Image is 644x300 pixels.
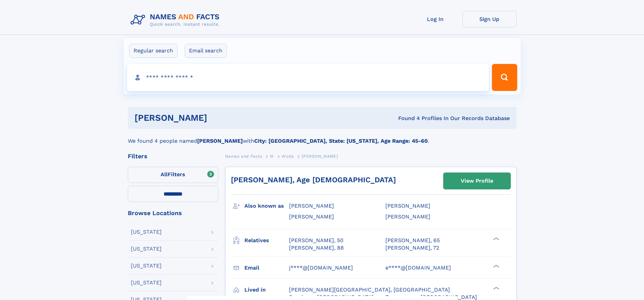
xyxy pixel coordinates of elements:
[444,173,510,189] a: View Profile
[289,203,334,209] span: [PERSON_NAME]
[289,286,450,293] span: [PERSON_NAME][GEOGRAPHIC_DATA], [GEOGRAPHIC_DATA]
[302,154,338,159] span: [PERSON_NAME]
[197,138,243,144] b: [PERSON_NAME]
[492,236,500,241] div: ❯
[385,237,440,244] a: [PERSON_NAME], 65
[289,244,344,252] a: [PERSON_NAME], 88
[270,154,274,159] span: W
[385,244,439,252] a: [PERSON_NAME], 72
[492,264,500,268] div: ❯
[244,200,289,212] h3: Also known as
[127,64,489,91] input: search input
[408,11,462,27] a: Log In
[161,171,168,178] span: All
[385,203,430,209] span: [PERSON_NAME]
[131,229,162,235] div: [US_STATE]
[385,213,430,220] span: [PERSON_NAME]
[129,44,177,58] label: Regular search
[225,152,262,160] a: Names and Facts
[128,210,218,216] div: Browse Locations
[135,114,303,122] h1: [PERSON_NAME]
[244,262,289,274] h3: Email
[492,64,517,91] button: Search Button
[244,284,289,296] h3: Lived in
[185,44,227,58] label: Email search
[270,152,274,160] a: W
[244,235,289,246] h3: Relatives
[282,152,294,160] a: Woda
[231,176,396,184] a: [PERSON_NAME], Age [DEMOGRAPHIC_DATA]
[128,11,225,29] img: Logo Names and Facts
[254,138,428,144] b: City: [GEOGRAPHIC_DATA], State: [US_STATE], Age Range: 45-60
[303,115,510,122] div: Found 4 Profiles In Our Records Database
[128,167,218,183] label: Filters
[289,237,343,244] a: [PERSON_NAME], 50
[131,246,162,252] div: [US_STATE]
[128,129,517,145] div: We found 4 people named with .
[461,173,493,189] div: View Profile
[289,213,334,220] span: [PERSON_NAME]
[131,263,162,269] div: [US_STATE]
[282,154,294,159] span: Woda
[128,153,218,159] div: Filters
[131,280,162,285] div: [US_STATE]
[462,11,517,27] a: Sign Up
[492,286,500,290] div: ❯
